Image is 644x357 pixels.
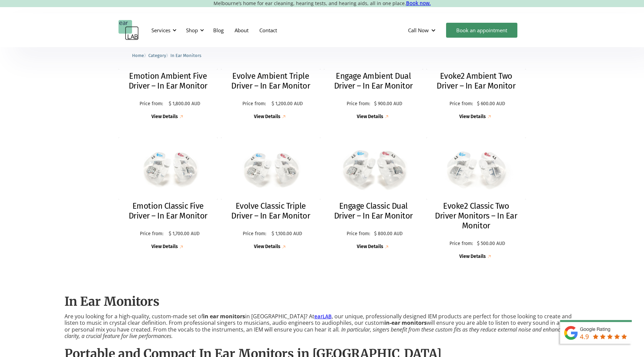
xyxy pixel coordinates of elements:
p: $ 500.00 AUD [477,241,505,247]
p: Price from: [447,241,475,247]
p: $ 1,700.00 AUD [169,231,200,237]
h2: Evolve Classic Triple Driver – In Ear Monitor [228,201,314,221]
img: Evoke2 Classic Two Driver Monitors – In Ear Monitor [426,137,526,200]
span: In Ear Monitors [170,53,201,58]
a: Category [148,52,166,58]
div: View Details [151,114,178,120]
div: View Details [357,114,383,120]
h2: Emotion Classic Five Driver – In Ear Monitor [125,201,211,221]
p: $ 1,200.00 AUD [272,101,303,107]
p: $ 900.00 AUD [374,101,402,107]
h2: Evoke2 Classic Two Driver Monitors – In Ear Monitor [433,201,519,230]
p: $ 600.00 AUD [477,101,505,107]
img: Engage Classic Dual Driver – In Ear Monitor [319,134,428,203]
div: View Details [254,244,280,250]
a: Home [132,52,144,58]
p: Price from: [344,101,372,107]
div: Shop [186,27,198,34]
a: About [229,20,254,40]
a: In Ear Monitors [170,52,201,58]
a: Evolve Classic Triple Driver – In Ear MonitorEvolve Classic Triple Driver – In Ear MonitorPrice f... [221,137,320,250]
strong: in-ear monitors [384,319,427,326]
p: Are you looking for a high-quality, custom-made set of in [GEOGRAPHIC_DATA]? At , our unique, pro... [65,313,580,339]
h2: Evoke2 Ambient Two Driver – In Ear Monitor [433,71,519,91]
a: home [118,20,139,40]
div: View Details [459,114,486,120]
span: Category [148,53,166,58]
div: Services [151,27,170,34]
a: Contact [254,20,282,40]
p: $ 1,100.00 AUD [272,231,302,237]
h2: Evolve Ambient Triple Driver – In Ear Monitor [228,71,314,91]
a: Emotion Classic Five Driver – In Ear MonitorEmotion Classic Five Driver – In Ear MonitorPrice fro... [118,137,218,250]
a: Evoke2 Classic Two Driver Monitors – In Ear MonitorEvoke2 Classic Two Driver Monitors – In Ear Mo... [426,137,526,260]
img: Emotion Classic Five Driver – In Ear Monitor [118,137,218,200]
li: 〉 [132,52,148,59]
div: View Details [357,244,383,250]
a: Blog [208,20,229,40]
p: $ 800.00 AUD [374,231,403,237]
div: Call Now [403,20,443,40]
div: View Details [254,114,280,120]
p: Price from: [447,101,475,107]
p: Price from: [239,101,270,107]
span: Home [132,53,144,58]
p: $ 1,800.00 AUD [169,101,200,107]
img: Evolve Classic Triple Driver – In Ear Monitor [221,137,320,200]
div: Shop [182,20,206,40]
a: Engage Classic Dual Driver – In Ear MonitorEngage Classic Dual Driver – In Ear MonitorPrice from:... [324,137,423,250]
a: earLAB [314,313,332,320]
p: Price from: [136,231,167,237]
em: . In particular, singers benefit from these custom fits as they reduce external noise and enhance... [65,326,576,340]
li: 〉 [148,52,170,59]
p: Price from: [344,231,372,237]
div: View Details [151,244,178,250]
div: View Details [459,254,486,260]
h2: Engage Ambient Dual Driver – In Ear Monitor [331,71,417,91]
strong: in ear monitors [203,313,245,320]
div: Services [147,20,179,40]
strong: In Ear Monitors [65,294,160,309]
p: Price from: [135,101,167,107]
h2: Engage Classic Dual Driver – In Ear Monitor [331,201,417,221]
p: Price from: [239,231,270,237]
a: Book an appointment [446,23,517,38]
div: Call Now [408,27,429,34]
h2: Emotion Ambient Five Driver – In Ear Monitor [125,71,211,91]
